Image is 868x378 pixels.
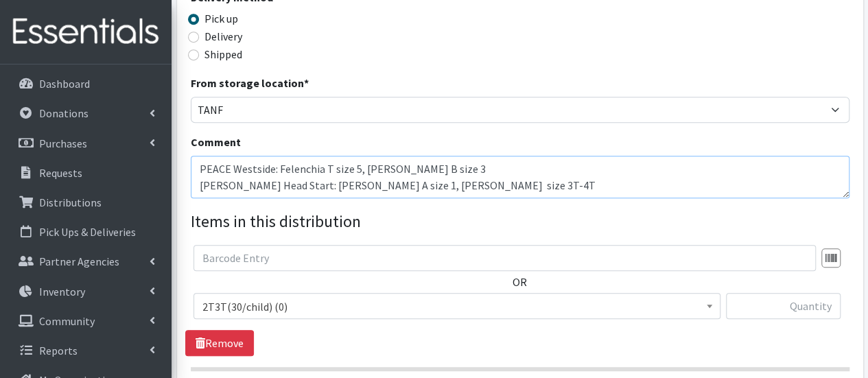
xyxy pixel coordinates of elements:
a: Community [5,307,166,335]
input: Barcode Entry [193,245,816,271]
a: Partner Agencies [5,248,166,275]
a: Reports [5,337,166,364]
label: Shipped [204,46,242,62]
span: 2T3T(30/child) (0) [202,297,712,316]
label: OR [513,274,527,290]
p: Pick Ups & Deliveries [39,225,136,239]
p: Partner Agencies [39,255,119,268]
input: Quantity [726,293,841,319]
a: Dashboard [5,70,166,97]
label: Delivery [204,28,242,45]
a: Distributions [5,189,166,216]
label: Comment [191,134,241,150]
a: Donations [5,99,166,127]
p: Donations [39,106,89,120]
abbr: required [304,76,309,90]
a: Requests [5,159,166,187]
a: Remove [185,330,254,356]
p: Distributions [39,196,102,209]
label: Pick up [204,10,238,27]
p: Reports [39,344,78,357]
p: Inventory [39,285,85,298]
legend: Items in this distribution [191,209,849,234]
a: Inventory [5,278,166,305]
label: From storage location [191,75,309,91]
p: Dashboard [39,77,90,91]
a: Pick Ups & Deliveries [5,218,166,246]
p: Purchases [39,137,87,150]
img: HumanEssentials [5,9,166,55]
p: Community [39,314,95,328]
p: Requests [39,166,82,180]
span: 2T3T(30/child) (0) [193,293,720,319]
a: Purchases [5,130,166,157]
